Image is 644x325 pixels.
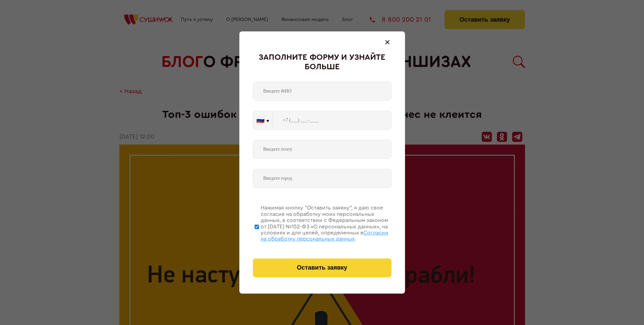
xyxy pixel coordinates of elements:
[253,169,391,188] input: Введите город
[253,53,391,72] div: Заполните форму и узнайте больше
[253,140,391,159] input: Введите почту
[273,111,391,130] input: +7 (___) ___-____
[261,205,391,242] div: Нажимая кнопку “Оставить заявку”, я даю свое согласие на обработку моих персональных данных, в со...
[253,111,272,129] button: 🇷🇺
[253,258,391,277] button: Оставить заявку
[261,230,388,242] span: Согласии на обработку персональных данных
[253,82,391,101] input: Введите ФИО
